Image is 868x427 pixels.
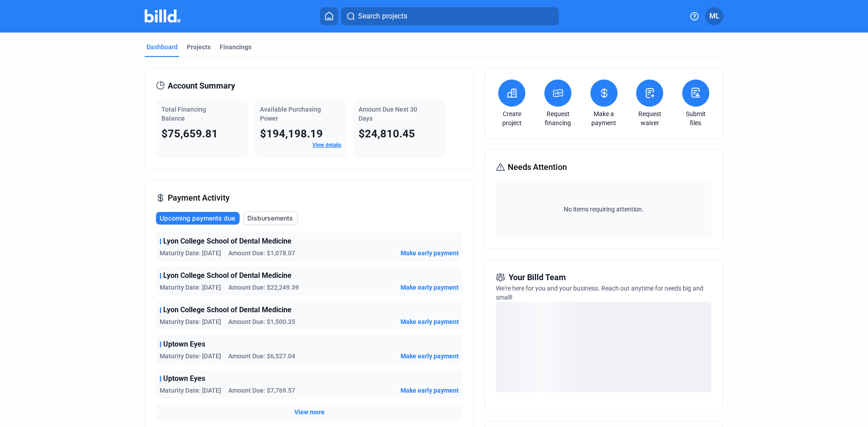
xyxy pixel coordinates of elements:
span: Payment Activity [168,192,230,204]
span: Maturity Date: [DATE] [160,249,221,258]
span: Amount Due: $1,500.35 [228,317,295,326]
a: Request waiver [634,109,665,127]
button: Upcoming payments due [156,212,240,225]
span: Needs Attention [508,161,567,174]
button: Make early payment [401,283,459,292]
span: Available Purchasing Power [260,106,321,122]
span: Uptown Eyes [163,373,205,384]
button: Disbursements [243,211,298,225]
span: Upcoming payments due [160,214,235,223]
span: Uptown Eyes [163,339,205,350]
span: Search projects [358,11,407,22]
a: Submit files [680,109,712,127]
span: Amount Due Next 30 Days [359,106,417,122]
a: Request financing [542,109,574,127]
span: Maturity Date: [DATE] [160,283,221,292]
span: Maturity Date: [DATE] [160,386,221,395]
img: Billd Company Logo [145,9,180,23]
span: Amount Due: $7,769.57 [228,386,295,395]
a: Create project [496,109,528,127]
span: $24,810.45 [359,127,415,140]
span: Lyon College School of Dental Medicine [163,236,292,247]
span: Total Financing Balance [161,106,206,122]
button: Make early payment [401,352,459,361]
span: Amount Due: $6,527.04 [228,352,295,361]
a: View details [312,142,341,148]
span: Your Billd Team [509,271,566,284]
span: ML [709,11,720,22]
span: Amount Due: $1,078.07 [228,249,295,258]
button: Make early payment [401,386,459,395]
button: Search projects [341,7,559,25]
span: Maturity Date: [DATE] [160,352,221,361]
span: We're here for you and your business. Reach out anytime for needs big and small! [496,285,703,301]
span: Lyon College School of Dental Medicine [163,270,292,281]
div: loading [496,302,711,392]
a: Make a payment [588,109,620,127]
span: Amount Due: $22,249.39 [228,283,299,292]
span: $194,198.19 [260,127,323,140]
button: Make early payment [401,249,459,258]
div: Projects [187,42,211,52]
span: Account Summary [168,80,235,92]
span: No items requiring attention. [500,205,708,214]
button: Make early payment [401,317,459,326]
span: Disbursements [247,214,293,223]
button: View more [294,408,325,417]
div: Financings [220,42,251,52]
span: Lyon College School of Dental Medicine [163,305,292,315]
div: Dashboard [146,42,178,52]
button: ML [705,7,723,25]
span: $75,659.81 [161,127,218,140]
span: Maturity Date: [DATE] [160,317,221,326]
